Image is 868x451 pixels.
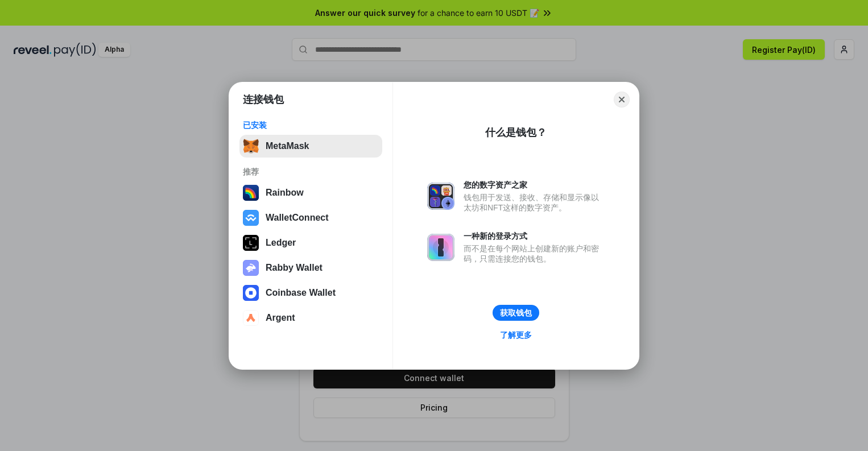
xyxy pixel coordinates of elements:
button: Close [614,92,630,107]
a: 了解更多 [493,328,539,342]
div: 一种新的登录方式 [464,231,605,241]
div: 推荐 [243,167,379,177]
div: 钱包用于发送、接收、存储和显示像以太坊和NFT这样的数字资产。 [464,192,605,213]
div: Rabby Wallet [266,263,323,273]
img: svg+xml,%3Csvg%20fill%3D%22none%22%20height%3D%2233%22%20viewBox%3D%220%200%2035%2033%22%20width%... [243,138,259,154]
button: Argent [239,307,382,329]
img: svg+xml,%3Csvg%20xmlns%3D%22http%3A%2F%2Fwww.w3.org%2F2000%2Fsvg%22%20width%3D%2228%22%20height%3... [243,235,259,251]
div: 已安装 [243,120,379,130]
button: Ledger [239,231,382,254]
div: Rainbow [266,188,304,198]
img: svg+xml,%3Csvg%20width%3D%2228%22%20height%3D%2228%22%20viewBox%3D%220%200%2028%2028%22%20fill%3D... [243,285,259,301]
div: Argent [266,313,295,323]
button: WalletConnect [239,206,382,229]
h1: 连接钱包 [243,93,284,106]
button: Coinbase Wallet [239,282,382,304]
button: Rabby Wallet [239,256,382,279]
div: MetaMask [266,141,309,151]
button: MetaMask [239,135,382,158]
button: Rainbow [239,181,382,204]
img: svg+xml,%3Csvg%20width%3D%2228%22%20height%3D%2228%22%20viewBox%3D%220%200%2028%2028%22%20fill%3D... [243,310,259,326]
div: 获取钱包 [500,308,532,318]
img: svg+xml,%3Csvg%20width%3D%2228%22%20height%3D%2228%22%20viewBox%3D%220%200%2028%2028%22%20fill%3D... [243,210,259,226]
div: 而不是在每个网站上创建新的账户和密码，只需连接您的钱包。 [464,243,605,264]
img: svg+xml,%3Csvg%20xmlns%3D%22http%3A%2F%2Fwww.w3.org%2F2000%2Fsvg%22%20fill%3D%22none%22%20viewBox... [243,260,259,276]
div: WalletConnect [266,213,329,223]
img: svg+xml,%3Csvg%20width%3D%22120%22%20height%3D%22120%22%20viewBox%3D%220%200%20120%20120%22%20fil... [243,185,259,201]
img: svg+xml,%3Csvg%20xmlns%3D%22http%3A%2F%2Fwww.w3.org%2F2000%2Fsvg%22%20fill%3D%22none%22%20viewBox... [427,234,454,261]
div: 了解更多 [500,330,532,340]
div: 什么是钱包？ [485,126,547,139]
img: svg+xml,%3Csvg%20xmlns%3D%22http%3A%2F%2Fwww.w3.org%2F2000%2Fsvg%22%20fill%3D%22none%22%20viewBox... [427,183,454,210]
button: 获取钱包 [493,305,539,321]
div: 您的数字资产之家 [464,180,605,190]
div: Coinbase Wallet [266,288,336,298]
div: Ledger [266,238,296,248]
